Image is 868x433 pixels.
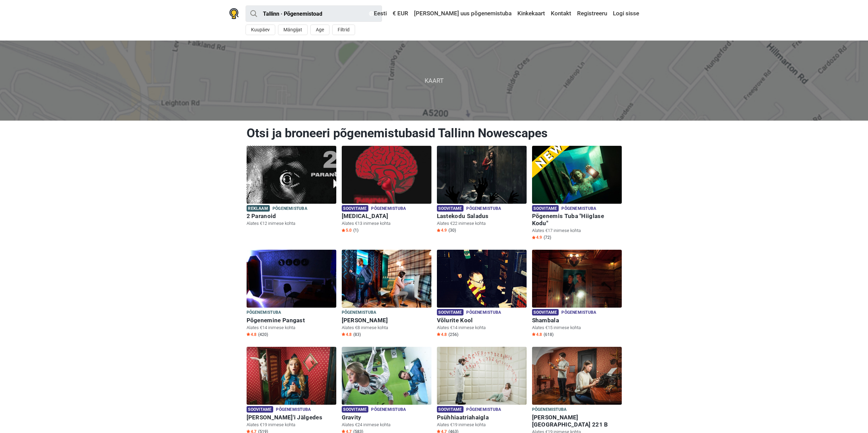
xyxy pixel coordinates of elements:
a: Paranoia Soovitame Põgenemistuba [MEDICAL_DATA] Alates €13 inimese kohta Star5.0 (1) [342,146,431,235]
span: Soovitame [532,205,559,212]
a: Põgenemine Pangast Põgenemistuba Põgenemine Pangast Alates €14 inimese kohta Star4.8 (420) [247,250,336,339]
img: Star [437,229,440,232]
img: Sherlock Holmes [342,250,431,308]
button: Mängijat [278,25,308,35]
img: Lastekodu Saladus [437,146,527,204]
span: Põgenemistuba [371,406,406,414]
a: Shambala Soovitame Põgenemistuba Shambala Alates €15 inimese kohta Star4.8 (618) [532,250,622,339]
span: 4.8 [437,332,447,337]
a: [PERSON_NAME] uus põgenemistuba [412,7,513,20]
img: Star [342,229,345,232]
p: Alates €17 inimese kohta [532,228,622,234]
img: Star [247,430,250,433]
img: Star [342,333,345,336]
span: 4.8 [342,332,352,337]
h6: [PERSON_NAME]'i Jälgedes [247,414,336,421]
button: Kuupäev [246,25,275,35]
button: Age [310,25,329,35]
a: Sherlock Holmes Põgenemistuba [PERSON_NAME] Alates €8 inimese kohta Star4.8 (83) [342,250,431,339]
span: Põgenemistuba [561,309,596,316]
h6: Põgenemis Tuba "Hiiglase Kodu" [532,213,622,227]
img: Põgenemine Pangast [247,250,336,308]
p: Alates €13 inimese kohta [342,220,431,227]
span: Põgenemistuba [466,309,501,316]
span: Soovitame [247,406,274,413]
span: (72) [544,235,551,240]
img: Põgenemis Tuba "Hiiglase Kodu" [532,146,622,204]
img: Star [247,333,250,336]
span: Põgenemistuba [371,205,406,213]
span: Põgenemistuba [273,205,307,213]
img: Shambala [532,250,622,308]
span: Põgenemistuba [561,205,596,213]
h6: Psühhiaatriahaigla [437,414,527,421]
span: (83) [353,332,361,337]
h6: Lastekodu Saladus [437,213,527,220]
span: (420) [258,332,268,337]
span: Soovitame [437,406,464,413]
p: Alates €8 inimese kohta [342,325,431,331]
img: Star [437,333,440,336]
img: Baker Street 221 B [532,347,622,405]
img: Gravity [342,347,431,405]
span: Reklaam [247,205,270,212]
img: 2 Paranoid [247,146,336,204]
span: Soovitame [342,406,369,413]
img: Eesti [369,11,374,16]
p: Alates €12 inimese kohta [247,220,336,227]
a: Logi sisse [611,7,639,20]
img: Star [342,430,345,433]
a: Võlurite Kool Soovitame Põgenemistuba Võlurite Kool Alates €14 inimese kohta Star4.8 (256) [437,250,527,339]
h6: Võlurite Kool [437,317,527,324]
img: Star [532,236,535,239]
p: Alates €19 inimese kohta [437,422,527,428]
img: Star [532,333,535,336]
span: (30) [448,228,456,233]
button: Filtrid [332,25,355,35]
span: Soovitame [437,205,464,212]
span: (256) [448,332,458,337]
img: Paranoia [342,146,431,204]
span: Põgenemistuba [276,406,311,414]
p: Alates €15 inimese kohta [532,325,622,331]
a: Põgenemis Tuba "Hiiglase Kodu" Soovitame Põgenemistuba Põgenemis Tuba "Hiiglase Kodu" Alates €17 ... [532,146,622,242]
p: Alates €24 inimese kohta [342,422,431,428]
p: Alates €14 inimese kohta [437,325,527,331]
span: Põgenemistuba [247,309,281,316]
a: Kontakt [549,7,573,20]
span: Põgenemistuba [532,406,567,414]
p: Alates €19 inimese kohta [247,422,336,428]
h1: Otsi ja broneeri põgenemistubasid Tallinn Nowescapes [247,126,622,141]
img: Nowescape logo [229,8,239,19]
p: Alates €14 inimese kohta [247,325,336,331]
input: proovi “Tallinn” [246,5,382,22]
span: Soovitame [532,309,559,315]
p: Alates €22 inimese kohta [437,220,527,227]
a: 2 Paranoid Reklaam Põgenemistuba 2 Paranoid Alates €12 inimese kohta [247,146,336,228]
a: Lastekodu Saladus Soovitame Põgenemistuba Lastekodu Saladus Alates €22 inimese kohta Star4.9 (30) [437,146,527,235]
span: Põgenemistuba [342,309,377,316]
h6: [MEDICAL_DATA] [342,213,431,220]
a: € EUR [391,7,410,20]
h6: Shambala [532,317,622,324]
span: Soovitame [342,205,369,212]
h6: Põgenemine Pangast [247,317,336,324]
h6: [PERSON_NAME] [342,317,431,324]
a: Registreeru [575,7,609,20]
h6: Gravity [342,414,431,421]
span: (1) [353,228,358,233]
span: 4.9 [437,228,447,233]
img: Alice'i Jälgedes [247,347,336,405]
span: (618) [544,332,554,337]
a: Eesti [367,7,388,20]
h6: 2 Paranoid [247,213,336,220]
img: Võlurite Kool [437,250,527,308]
span: 5.0 [342,228,352,233]
span: 4.9 [532,235,542,240]
img: Psühhiaatriahaigla [437,347,527,405]
span: Põgenemistuba [466,406,501,414]
img: Star [437,430,440,433]
span: 4.8 [247,332,256,337]
span: Põgenemistuba [466,205,501,213]
a: Kinkekaart [516,7,547,20]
